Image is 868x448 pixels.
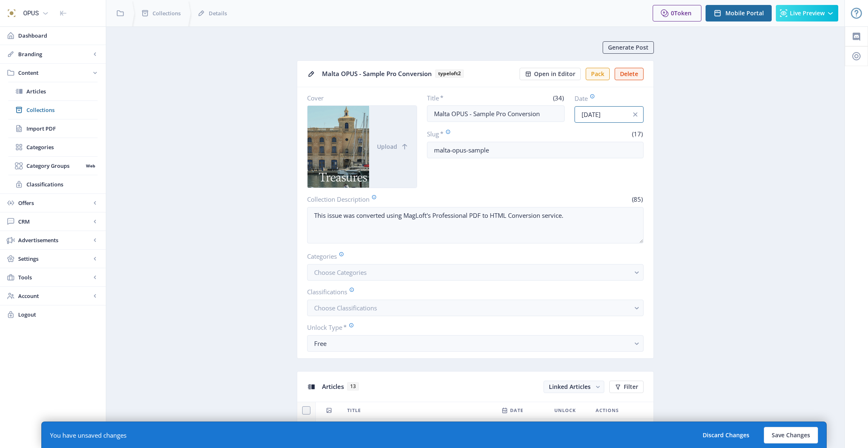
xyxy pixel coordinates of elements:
span: Actions [596,405,619,415]
span: Content [18,69,91,77]
label: Cover [307,94,410,102]
span: Linked Articles [549,383,591,391]
span: Tools [18,273,91,281]
input: Type Collection Title ... [427,105,565,122]
button: Save Changes [764,427,818,443]
span: Generate Post [608,44,649,51]
td: Free [549,419,591,443]
span: Offers [18,199,91,207]
span: Filter [624,384,638,390]
label: Collection Description [307,195,472,204]
div: OPUS [23,4,39,22]
span: Live Preview [790,10,825,17]
button: Filter [609,381,644,393]
span: Collections [26,106,98,114]
button: Generate Post [603,41,654,54]
span: Categories [26,143,98,151]
label: Title [427,94,493,102]
span: Date [510,405,523,415]
button: Delete [615,68,644,80]
span: Unlock [554,405,576,415]
span: Category Groups [26,162,83,170]
span: Open in Editor [534,71,575,77]
button: Linked Articles [544,381,604,393]
span: (85) [631,195,644,203]
div: Free [314,338,630,348]
span: Branding [18,50,91,58]
span: Advertisements [18,236,91,244]
nb-icon: info [631,110,639,119]
button: Choose Classifications [307,300,644,316]
span: Import PDF [26,124,98,133]
span: Collections [153,9,181,17]
span: Classifications [26,180,98,188]
a: Categories [8,138,98,156]
label: Classifications [307,287,637,296]
span: CRM [18,217,91,226]
button: Live Preview [776,5,838,21]
span: 13 [347,382,359,391]
span: (17) [631,130,644,138]
img: properties.app_icon.png [5,7,18,20]
button: Mobile Portal [706,5,772,21]
span: Choose Classifications [314,304,377,312]
nb-badge: Web [83,162,98,170]
label: Categories [307,252,637,261]
label: Unlock Type [307,323,637,332]
a: Collections [8,101,98,119]
button: Open in Editor [520,68,581,80]
button: Upload [369,106,417,188]
span: (34) [552,94,565,102]
div: You have unsaved changes [50,431,126,439]
span: Title [347,405,361,415]
span: Dashboard [18,31,99,40]
div: Malta OPUS - Sample Pro Conversion [322,67,515,80]
label: Date [575,94,637,103]
button: Free [307,335,644,352]
label: Slug [427,129,532,138]
span: Logout [18,310,99,319]
a: Classifications [8,175,98,193]
a: Category GroupsWeb [8,157,98,175]
button: info [627,106,644,123]
span: Articles [322,382,344,391]
span: Account [18,292,91,300]
a: Import PDF [8,119,98,138]
span: Articles [26,87,98,95]
button: Choose Categories [307,264,644,281]
span: Token [674,9,692,17]
a: Articles [8,82,98,100]
span: Upload [377,143,397,150]
span: Details [209,9,227,17]
span: Settings [18,255,91,263]
button: Discard Changes [695,427,757,443]
span: Mobile Portal [725,10,764,17]
input: Publishing Date [575,106,644,123]
input: this-is-how-a-slug-looks-like [427,142,644,158]
button: 0Token [653,5,701,21]
span: Choose Categories [314,268,367,276]
button: Pack [586,68,610,80]
b: typeloft2 [435,69,464,78]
